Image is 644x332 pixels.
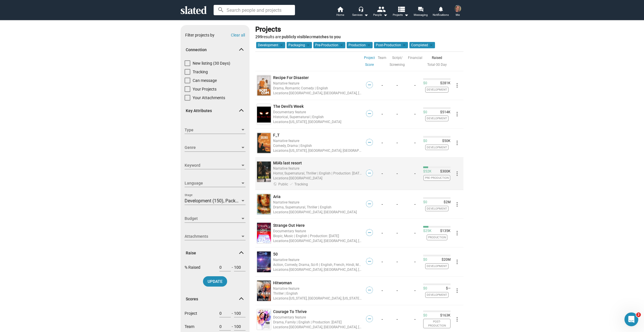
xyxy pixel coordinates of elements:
span: Your Projects [193,86,216,92]
div: Comedy, Drama | English [273,143,362,148]
mat-icon: clear [401,43,406,48]
mat-icon: more_vert [454,316,461,323]
mat-expansion-panel-header: Raise [181,244,250,262]
span: Aria [273,194,281,199]
a: — [366,113,373,118]
a: — [366,142,373,147]
mat-icon: more_vert [454,287,461,294]
a: 30 Day [436,63,447,67]
a: Script/ Screening [390,54,405,68]
div: Raise [181,263,250,290]
img: Oliver Jaubert [454,5,461,12]
div: Narrative feature [273,138,362,143]
div: Biopic, Music | English | Production: [DATE] [273,233,362,239]
span: · [427,63,436,67]
span: Public [278,182,288,186]
span: $25K [423,229,432,233]
span: $0 [423,313,427,318]
mat-icon: clear [278,43,283,48]
span: UPDATE [208,276,223,287]
mat-icon: more_vert [454,111,461,118]
span: — [366,201,373,207]
a: - [396,231,398,235]
img: undefined [257,194,271,214]
a: MIA's last resortNarrative featureHorror, Supernatural, Thriller | English | Production: [DATE]Lo... [273,160,362,187]
mat-icon: done [289,181,293,185]
a: - [414,202,416,207]
span: $163K [438,313,451,318]
a: - [382,112,383,116]
div: [US_STATE], [GEOGRAPHIC_DATA], [GEOGRAPHIC_DATA] [273,148,362,153]
mat-icon: clear [305,43,310,48]
span: Raise [186,250,240,256]
strong: 299 [255,34,262,39]
span: Scores [186,296,240,302]
div: Documentary feature [273,228,362,234]
div: Filter projects by [185,32,214,38]
button: Projects [390,6,411,18]
span: 50 [273,252,278,256]
div: Drama, Romantic Comedy | English [273,85,362,91]
span: Development [425,263,448,269]
div: Raised [423,54,451,61]
a: Total [427,63,435,67]
div: Documentary feature [273,109,362,115]
div: [GEOGRAPHIC_DATA], [GEOGRAPHIC_DATA], [GEOGRAPHIC_DATA], [GEOGRAPHIC_DATA], [GEOGRAPHIC_DATA], [G... [273,238,362,243]
mat-icon: public [273,181,277,185]
a: Messaging [411,6,431,18]
a: F_TNarrative featureComedy, Drama | EnglishLocations:[US_STATE], [GEOGRAPHIC_DATA], [GEOGRAPHIC_D... [273,133,362,153]
a: Notifications [431,6,451,18]
a: - [382,202,383,207]
div: Narrative feature [273,166,362,171]
mat-icon: arrow_drop_down [382,11,389,18]
span: Development [425,87,448,92]
span: $135K [438,229,451,233]
span: — [366,140,373,145]
input: Search people and projects [214,5,295,15]
a: Project Score [364,54,375,68]
a: - [382,231,383,235]
span: Development [425,145,448,150]
span: Budget [185,216,240,222]
div: - [219,309,246,322]
div: Historical, Supernatural | English [273,114,362,120]
a: AriaNarrative featureDrama, Supernatural, Thriller | EnglishLocations:[GEOGRAPHIC_DATA], [GEOGRAP... [273,194,362,215]
a: undefined [256,74,272,97]
a: Recipe For DisasterNarrative featureDrama, Romantic Comedy | EnglishLocations:[GEOGRAPHIC_DATA], ... [273,75,362,96]
mat-icon: forum [418,6,423,12]
img: undefined [257,223,271,243]
mat-icon: headset_mic [358,6,363,11]
span: results are or [255,34,341,39]
div: Drama, Supernatural, Thriller | English [273,204,362,210]
a: undefined [256,193,272,216]
mat-icon: more_vert [454,230,461,237]
span: — [366,316,373,322]
span: Language [185,180,240,186]
div: [GEOGRAPHIC_DATA] [273,175,362,181]
div: Projects [255,25,461,34]
a: — [366,204,373,208]
a: Team [378,54,386,61]
a: HitwomanNarrative featureThriller | EnglishLocations:[US_STATE], [GEOGRAPHIC_DATA], [US_STATE], [... [273,280,362,301]
span: $0 [423,200,427,205]
span: New listing (30 Days) [193,60,230,66]
span: — [366,82,373,88]
mat-icon: home [337,6,344,13]
a: - [414,141,416,145]
span: Strange Out Here [273,223,305,228]
a: undefined [256,279,272,302]
mat-chip: Pre-Production [313,42,345,48]
mat-icon: clear [366,43,371,48]
div: Key Attributes [181,121,250,245]
span: $300K [438,169,451,174]
div: Drama, Family | English | Production: [DATE] [273,319,362,325]
span: $0 [423,139,427,143]
b: publicly visible [282,34,309,39]
div: Narrative feature [273,286,362,291]
mat-icon: arrow_drop_down [363,11,369,18]
span: Production [427,235,447,240]
div: Narrative feature [273,199,362,205]
a: undefined [256,250,272,273]
span: $0 [423,258,427,262]
a: — [366,290,373,294]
